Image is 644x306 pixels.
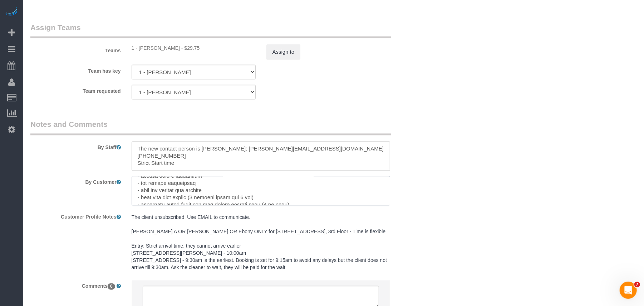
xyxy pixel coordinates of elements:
span: 7 [634,282,640,287]
iframe: Intercom live chat [620,282,637,299]
img: Automaid Logo [4,7,19,17]
div: 1.75 hour x $17.00/hour [132,44,256,52]
label: Team requested [25,85,126,95]
span: 0 [108,283,115,290]
label: Customer Profile Notes [25,211,126,221]
label: Comments [25,280,126,290]
label: Team has key [25,65,126,75]
button: Assign to [266,44,301,59]
pre: The client unsubscribed. Use EMAIL to communicate. [PERSON_NAME] A OR [PERSON_NAME] OR Ebony ONLY... [132,214,390,271]
label: By Staff [25,142,126,151]
label: Teams [25,44,126,54]
legend: Notes and Comments [30,119,391,135]
label: By Customer [25,176,126,186]
legend: Assign Teams [30,22,391,38]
